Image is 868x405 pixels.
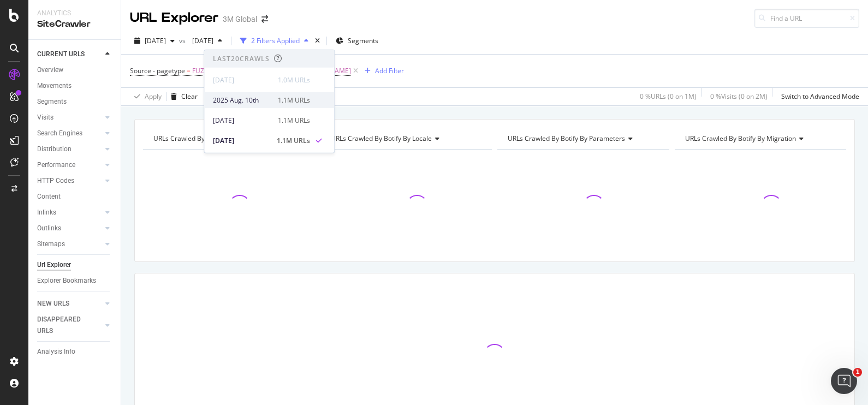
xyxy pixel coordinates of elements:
div: Inlinks [37,207,56,218]
div: DISAPPEARED URLS [37,314,92,337]
a: Segments [37,96,113,108]
a: Explorer Bookmarks [37,275,113,287]
div: [DATE] [213,135,270,145]
div: times [313,35,322,46]
div: Url Explorer [37,259,71,271]
a: Search Engines [37,128,102,139]
div: 2025 Aug. 10th [213,95,271,105]
span: URLs Crawled By Botify By parameters [508,134,625,143]
a: HTTP Codes [37,175,102,187]
h4: URLs Crawled By Botify By migration [683,130,837,147]
div: 1.1M URLs [278,115,310,125]
div: [DATE] [213,75,271,85]
div: Switch to Advanced Mode [781,92,859,101]
div: Visits [37,112,53,123]
button: [DATE] [130,32,179,50]
button: Clear [167,88,198,105]
a: Content [37,191,113,202]
div: Content [37,191,61,202]
span: Source - pagetype [130,66,185,75]
span: Segments [348,36,378,45]
a: Url Explorer [37,259,113,271]
div: Explorer Bookmarks [37,275,96,287]
span: 1 [853,368,862,377]
div: HTTP Codes [37,175,74,187]
button: Segments [331,32,383,50]
iframe: Intercom live chat [831,368,857,394]
a: Sitemaps [37,239,102,250]
a: Analysis Info [37,346,113,358]
button: [DATE] [188,32,227,50]
span: vs [179,36,188,45]
div: Apply [145,92,162,101]
span: = [187,66,191,75]
span: FUZE/* [192,63,214,79]
span: 2025 Aug. 17th [145,36,166,45]
span: URLs Crawled By Botify By migration [685,134,796,143]
span: URLs Crawled By Botify By locale [331,134,432,143]
div: Analytics [37,9,112,18]
div: Overview [37,64,63,76]
div: 1.1M URLs [278,95,310,105]
button: Add Filter [360,64,404,78]
div: 0 % Visits ( 0 on 2M ) [710,92,768,101]
a: Inlinks [37,207,102,218]
div: 3M Global [223,14,257,25]
div: URL Explorer [130,9,218,27]
span: 2025 Jul. 27th [188,36,213,45]
div: Distribution [37,144,72,155]
a: Movements [37,80,113,92]
div: Search Engines [37,128,82,139]
div: Clear [181,92,198,101]
a: NEW URLS [37,298,102,309]
div: Sitemaps [37,239,65,250]
div: 0 % URLs ( 0 on 1M ) [640,92,697,101]
div: 1.1M URLs [277,135,310,145]
div: CURRENT URLS [37,49,85,60]
div: Last 20 Crawls [213,54,270,63]
button: Switch to Advanced Mode [777,88,859,105]
a: DISAPPEARED URLS [37,314,102,337]
div: Movements [37,80,72,92]
div: Add Filter [375,66,404,75]
div: [DATE] [213,115,271,125]
h4: URLs Crawled By Botify By locale [329,130,483,147]
a: CURRENT URLS [37,49,102,60]
a: Visits [37,112,102,123]
a: Performance [37,159,102,171]
a: Distribution [37,144,102,155]
div: Segments [37,96,67,108]
a: Overview [37,64,113,76]
span: URLs Crawled By Botify By pagetype [153,134,263,143]
div: Performance [37,159,75,171]
button: Apply [130,88,162,105]
div: SiteCrawler [37,18,112,31]
div: Outlinks [37,223,61,234]
h4: URLs Crawled By Botify By parameters [506,130,659,147]
div: 1.0M URLs [278,75,310,85]
a: Outlinks [37,223,102,234]
h4: URLs Crawled By Botify By pagetype [151,130,305,147]
div: arrow-right-arrow-left [261,15,268,23]
div: Analysis Info [37,346,75,358]
input: Find a URL [754,9,859,28]
div: NEW URLS [37,298,69,309]
div: 2 Filters Applied [251,36,300,45]
button: 2 Filters Applied [236,32,313,50]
